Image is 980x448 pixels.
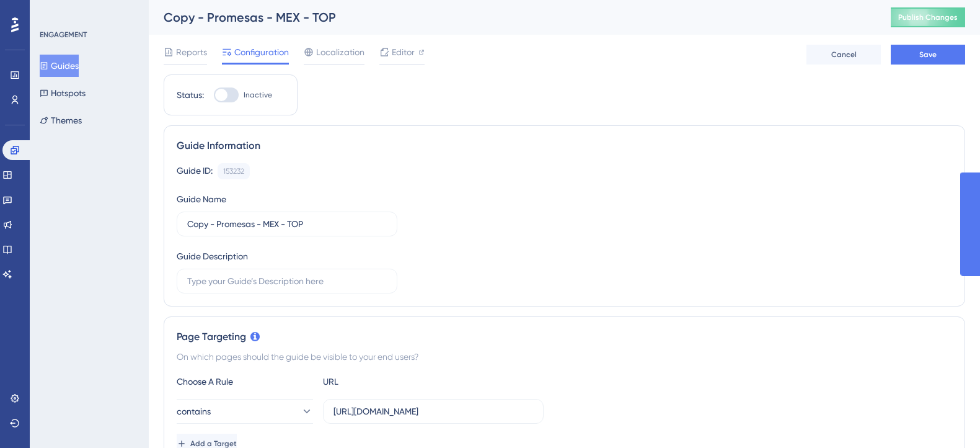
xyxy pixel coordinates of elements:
span: Save [919,50,937,60]
span: Inactive [244,90,272,100]
span: Reports [176,45,207,60]
button: contains [177,399,313,424]
div: Choose A Rule [177,374,313,389]
button: Save [891,45,965,65]
iframe: UserGuiding AI Assistant Launcher [928,399,965,436]
input: Type your Guide’s Name here [187,217,387,231]
button: Themes [40,109,82,132]
div: Guide Name [177,192,226,207]
div: On which pages should the guide be visible to your end users? [177,349,952,364]
div: ENGAGEMENT [40,30,87,40]
span: contains [177,404,211,419]
button: Guides [40,55,79,77]
span: Publish Changes [898,12,958,22]
div: Guide Information [177,138,952,153]
input: Type your Guide’s Description here [187,274,387,288]
div: Page Targeting [177,329,952,344]
div: Copy - Promesas - MEX - TOP [164,9,860,26]
button: Hotspots [40,82,86,104]
span: Configuration [234,45,289,60]
span: Localization [316,45,364,60]
span: Cancel [831,50,857,60]
button: Publish Changes [891,7,965,27]
input: yourwebsite.com/path [333,405,533,418]
div: Status: [177,87,204,102]
button: Cancel [806,45,881,65]
span: Editor [392,45,415,60]
div: URL [323,374,459,389]
div: Guide ID: [177,163,213,179]
div: 153232 [223,166,244,176]
div: Guide Description [177,249,248,264]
